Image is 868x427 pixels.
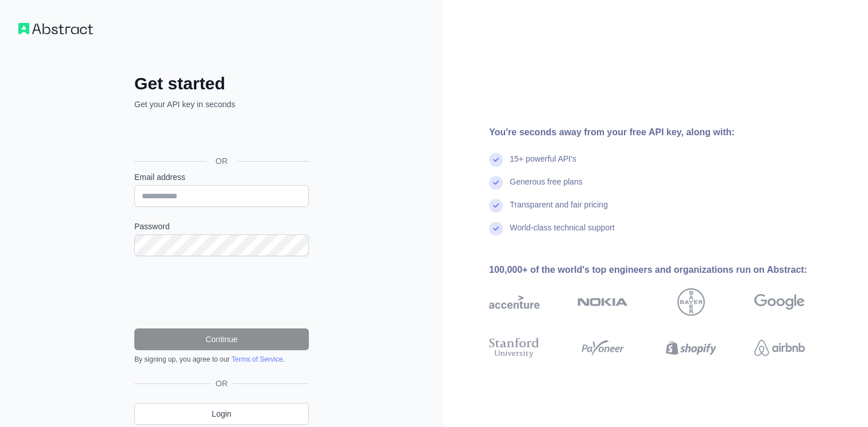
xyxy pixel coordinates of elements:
[18,23,93,34] img: Workflow
[489,222,503,236] img: check mark
[207,155,237,167] span: OR
[489,335,540,361] img: stanford university
[489,199,503,213] img: check mark
[754,288,805,316] img: google
[489,153,503,167] img: check mark
[754,335,805,361] img: airbnb
[578,335,628,361] img: payoneer
[134,171,309,183] label: Email address
[231,355,282,363] a: Terms of Service
[510,222,615,245] div: World-class technical support
[134,270,309,315] iframe: reCAPTCHA
[578,288,628,316] img: nokia
[134,99,309,110] p: Get your API key in seconds
[510,199,608,222] div: Transparent and fair pricing
[510,176,583,199] div: Generous free plans
[489,126,842,139] div: You're seconds away from your free API key, along with:
[489,288,540,316] img: accenture
[134,73,309,94] h2: Get started
[129,123,312,148] iframe: Sign in with Google Button
[134,403,309,425] a: Login
[666,335,716,361] img: shopify
[134,328,309,350] button: Continue
[134,355,309,364] div: By signing up, you agree to our .
[211,378,232,389] span: OR
[489,263,842,277] div: 100,000+ of the world's top engineers and organizations run on Abstract:
[510,153,576,176] div: 15+ powerful API's
[489,176,503,190] img: check mark
[677,288,705,316] img: bayer
[134,221,309,232] label: Password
